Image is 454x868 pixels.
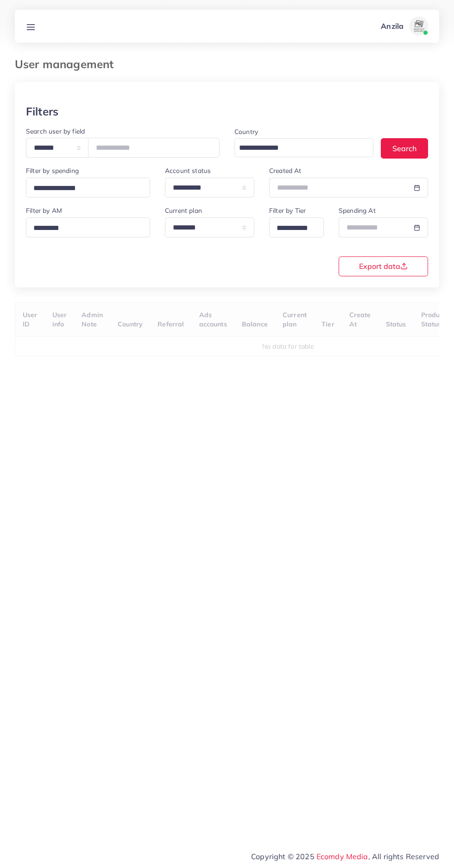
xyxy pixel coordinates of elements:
div: Search for option [269,217,324,237]
h3: User management [15,57,121,71]
p: Anzila [381,20,404,32]
label: Account status [165,166,211,175]
label: Filter by AM [26,206,62,215]
input: Search for option [236,141,361,155]
img: avatar [410,17,428,35]
label: Filter by spending [26,166,79,175]
label: Country [234,127,258,136]
a: Anzilaavatar [376,17,432,35]
input: Search for option [30,221,138,236]
label: Current plan [165,206,202,215]
label: Spending At [339,206,376,215]
a: Ecomdy Media [316,852,368,861]
div: Search for option [26,178,150,198]
button: Search [381,138,428,158]
div: Search for option [26,217,150,237]
input: Search for option [273,221,312,236]
label: Search user by field [26,127,85,136]
span: , All rights Reserved [368,851,439,862]
label: Created At [269,166,302,175]
span: Export data [359,262,408,270]
span: Copyright © 2025 [251,851,439,862]
h3: Filters [26,105,58,118]
label: Filter by Tier [269,206,306,215]
div: Search for option [234,138,373,157]
button: Export data [339,256,428,276]
input: Search for option [30,181,138,196]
